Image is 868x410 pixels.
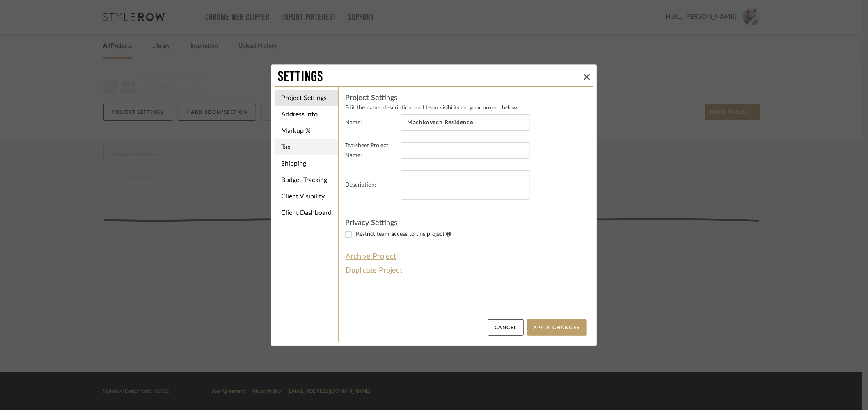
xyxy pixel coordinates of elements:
li: Tax [275,139,338,155]
li: Client Visibility [275,188,338,205]
li: Address Info [275,106,338,123]
li: Project Settings [275,90,338,106]
li: Markup % [275,123,338,139]
label: Description: [345,180,398,190]
h4: Privacy Settings [345,218,587,228]
button: Duplicate Project [345,264,403,278]
span: Restrict team access to this project [356,231,451,237]
div: Settings [278,68,580,86]
button: Cancel [488,319,524,336]
label: Tearsheet Project Name: [345,141,398,160]
label: Name: [345,118,398,128]
li: Client Dashboard [275,205,338,221]
p: Edit the name, description, and team visibility on your project below. [345,105,587,111]
button: Archive Project [345,250,396,264]
button: Apply Changes [527,319,587,336]
li: Shipping [275,155,338,172]
h4: Project Settings [345,93,587,103]
li: Budget Tracking [275,172,338,188]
